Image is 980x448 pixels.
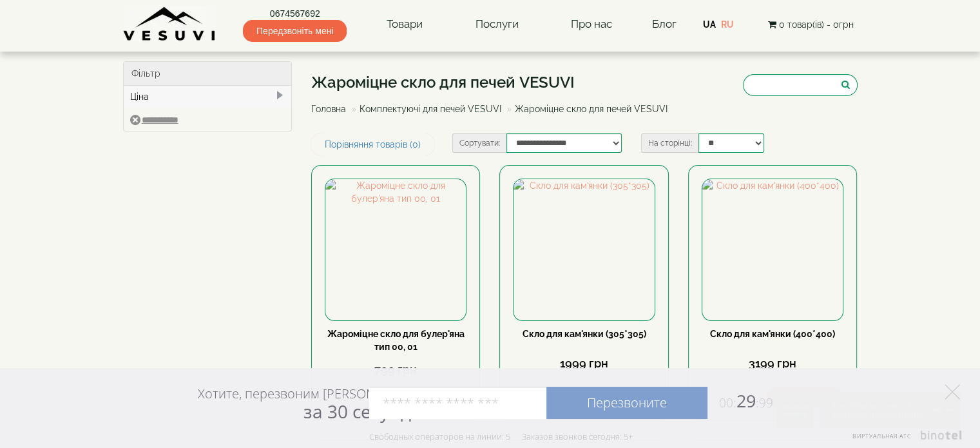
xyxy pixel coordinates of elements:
div: 1999 грн [513,355,655,372]
div: 799 грн [325,362,466,378]
a: Головна [311,104,346,114]
a: Скло для кам'янки (305*305) [523,329,646,339]
a: RU [721,19,734,30]
span: Передзвоніть мені [243,20,347,42]
span: за 30 секунд? [303,399,419,424]
label: Сортувати: [452,133,506,153]
a: Перезвоните [546,387,707,419]
a: UA [703,19,716,30]
a: Порівняння товарів (0) [311,133,434,155]
span: 29 [707,389,773,413]
div: Ціна [124,86,292,108]
a: Комплектуючі для печей VESUVI [360,104,501,114]
div: Фільтр [124,62,292,86]
div: 3199 грн [702,355,843,372]
img: Жароміцне скло для булер'яна тип 00, 01 [325,179,466,320]
a: Товари [374,10,436,39]
a: Блог [651,17,676,30]
a: Жароміцне скло для булер'яна тип 00, 01 [327,329,465,352]
a: Скло для кам'янки (400*400) [710,329,835,339]
a: 0674567692 [243,7,347,20]
a: Виртуальная АТС [845,431,964,448]
div: Хотите, перезвоним [PERSON_NAME] [198,385,419,422]
span: :99 [756,394,773,411]
img: Скло для кам'янки (305*305) [514,179,654,320]
a: Про нас [558,10,625,39]
a: Послуги [462,10,531,39]
img: Скло для кам'янки (400*400) [702,179,843,320]
span: Виртуальная АТС [852,432,912,440]
img: Завод VESUVI [123,6,216,42]
span: 0 товар(ів) - 0грн [778,19,853,30]
span: 00: [719,394,736,411]
button: 0 товар(ів) - 0грн [764,17,857,32]
div: Свободных операторов на линии: 5 Заказов звонков сегодня: 5+ [369,431,633,442]
label: На сторінці: [641,133,698,153]
li: Жароміцне скло для печей VESUVI [504,102,668,115]
h1: Жароміцне скло для печей VESUVI [311,74,677,91]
